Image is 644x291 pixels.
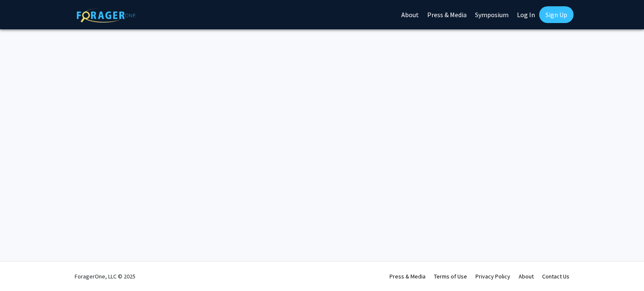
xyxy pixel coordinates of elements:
[390,273,426,280] a: Press & Media
[519,273,534,280] a: About
[434,273,467,280] a: Terms of Use
[542,273,569,280] a: Contact Us
[475,273,510,280] a: Privacy Policy
[77,8,135,23] img: ForagerOne Logo
[75,262,135,291] div: ForagerOne, LLC © 2025
[539,6,574,23] a: Sign Up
